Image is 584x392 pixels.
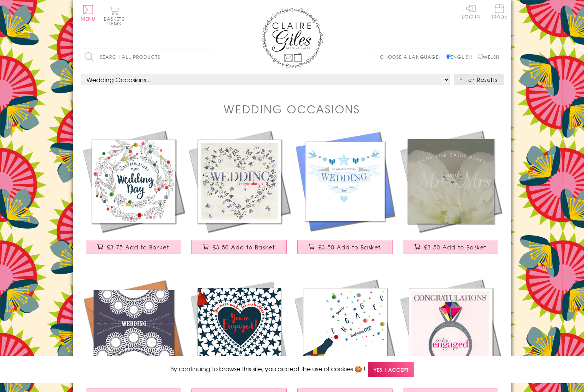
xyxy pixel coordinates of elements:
[208,48,215,66] input: Search
[86,240,181,254] button: £3.75 Add to Basket
[81,277,186,383] img: Wedding Card, Doilies, Wedding Congratulations
[491,4,507,20] a: Trade
[398,277,504,383] img: Wedding Card, Ring, Congratulations you're Engaged, Embossed and Foiled text
[462,4,480,19] a: Log In
[186,128,292,234] img: Wedding Congratulations Card, Butteflies Heart, Embossed and Foiled text
[186,277,292,383] img: Engagement Card, Heart in Stars, Wedding, Embellished with a colourful tassel
[398,128,504,262] a: Wedding Card, White Peonie, Mr and Mrs , Embossed and Foiled text £3.50 Add to Basket
[403,240,498,254] button: £3.50 Add to Basket
[318,243,381,251] span: £3.50 Add to Basket
[478,53,500,60] label: Welsh
[213,243,275,251] span: £3.50 Add to Basket
[81,128,186,234] img: Wedding Card, Flowers, Congratulations, Embellished with colourful pompoms
[454,74,504,85] button: Filter Results
[446,54,451,59] input: English
[81,5,96,21] button: Menu
[224,101,360,117] h1: Wedding Occasions
[368,362,414,377] span: Yes, I accept
[292,277,398,383] img: Wedding Card, Pop! You're Engaged Best News, Embellished with colourful pompoms
[261,8,323,68] img: Claire Giles Greetings Cards
[81,128,186,262] a: Wedding Card, Flowers, Congratulations, Embellished with colourful pompoms £3.75 Add to Basket
[81,48,215,66] input: Search all products
[398,128,504,234] img: Wedding Card, White Peonie, Mr and Mrs , Embossed and Foiled text
[104,6,125,26] button: Basket0 items
[292,128,398,234] img: Wedding Card, Blue Banners, Congratulations Wedding Day
[491,4,507,19] span: Trade
[107,15,125,27] span: 0 items
[186,128,292,262] a: Wedding Congratulations Card, Butteflies Heart, Embossed and Foiled text £3.50 Add to Basket
[81,15,96,22] span: Menu
[478,54,483,59] input: Welsh
[424,243,487,251] span: £3.50 Add to Basket
[292,128,398,262] a: Wedding Card, Blue Banners, Congratulations Wedding Day £3.50 Add to Basket
[446,53,476,60] label: English
[191,240,287,254] button: £3.50 Add to Basket
[297,240,393,254] button: £3.50 Add to Basket
[107,243,170,251] span: £3.75 Add to Basket
[380,53,444,60] p: Choose a language:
